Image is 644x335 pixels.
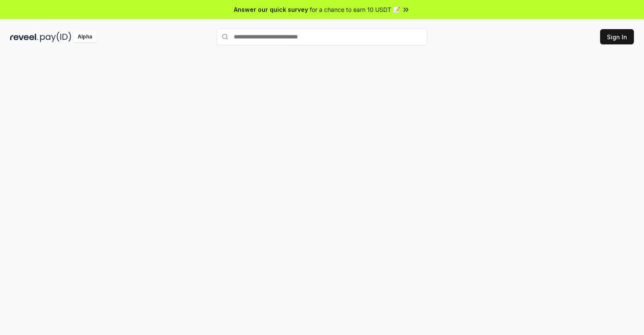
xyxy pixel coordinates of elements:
[73,32,97,42] div: Alpha
[600,29,634,44] button: Sign In
[10,32,38,42] img: reveel_dark
[234,5,308,14] span: Answer our quick survey
[310,5,400,14] span: for a chance to earn 10 USDT 📝
[40,32,71,42] img: pay_id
